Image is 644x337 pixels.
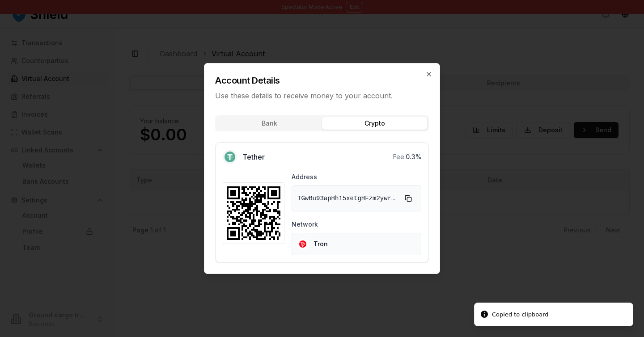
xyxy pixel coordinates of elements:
span: Tron [314,240,328,249]
img: Tron [299,240,306,248]
img: Tether [225,152,235,162]
span: 0.3 % [406,153,421,160]
h2: Account Details [215,74,429,87]
button: Bank [217,117,322,130]
label: Address [292,173,317,181]
span: TGwBu93apHh15xetgHFzm2ywrDbz7TRPFS [297,194,398,203]
button: Crypto [322,117,427,130]
p: Use these details to receive money to your account. [215,90,429,101]
span: Fee: [393,153,406,160]
button: Copy to clipboard [401,191,415,206]
label: Network [292,220,318,228]
span: Tether [242,152,265,162]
